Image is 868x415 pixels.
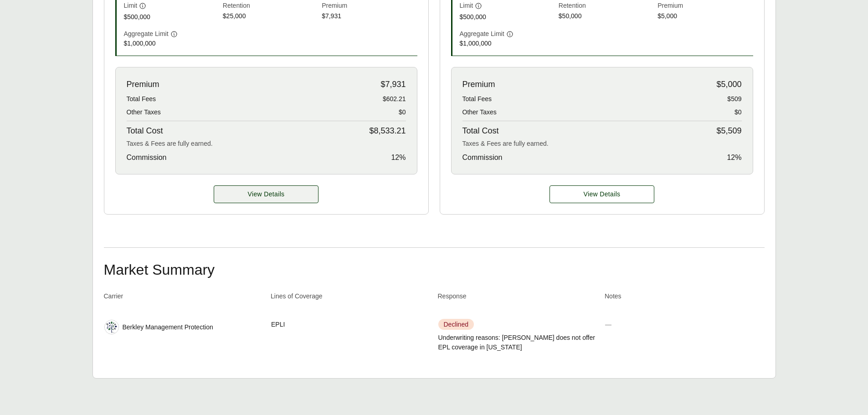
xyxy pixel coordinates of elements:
[322,1,417,11] span: Premium
[223,11,318,22] span: $25,000
[559,1,654,11] span: Retention
[559,11,654,22] span: $50,000
[271,320,285,329] span: EPLI
[127,94,156,104] span: Total Fees
[438,333,597,352] span: Underwriting reasons: [PERSON_NAME] does not offer EPL coverage in [US_STATE]
[727,94,741,104] span: $509
[127,108,161,117] span: Other Taxes
[104,292,264,305] th: Carrier
[462,152,503,163] span: Commission
[104,262,765,277] h2: Market Summary
[383,94,406,104] span: $602.21
[462,78,495,91] span: Premium
[460,12,555,22] span: $500,000
[105,320,118,334] img: Berkley Management Protection logo
[124,29,169,39] span: Aggregate Limit
[271,292,431,305] th: Lines of Coverage
[248,190,285,199] span: View Details
[462,125,499,137] span: Total Cost
[380,78,406,91] span: $7,931
[438,292,598,305] th: Response
[716,78,741,91] span: $5,000
[657,1,753,11] span: Premium
[460,1,473,10] span: Limit
[214,185,318,203] button: View Details
[460,29,504,39] span: Aggregate Limit
[127,78,159,91] span: Premium
[657,11,753,22] span: $5,000
[727,152,741,163] span: 12 %
[223,1,318,11] span: Retention
[734,108,742,117] span: $0
[462,94,492,104] span: Total Fees
[605,321,611,328] span: —
[127,152,167,163] span: Commission
[391,152,406,163] span: 12 %
[322,11,417,22] span: $7,931
[462,139,742,149] div: Taxes & Fees are fully earned.
[605,292,765,305] th: Notes
[399,108,406,117] span: $0
[716,125,741,137] span: $5,509
[584,190,621,199] span: View Details
[123,323,213,332] span: Berkley Management Protection
[460,39,555,48] span: $1,000,000
[550,185,654,203] button: View Details
[127,125,163,137] span: Total Cost
[438,319,474,330] span: Declined
[369,125,406,137] span: $8,533.21
[214,185,318,203] a: Falcon Risk details
[124,12,219,22] span: $500,000
[127,139,406,149] div: Taxes & Fees are fully earned.
[124,1,138,10] span: Limit
[462,108,497,117] span: Other Taxes
[550,185,654,203] a: Coalition details
[124,39,219,48] span: $1,000,000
